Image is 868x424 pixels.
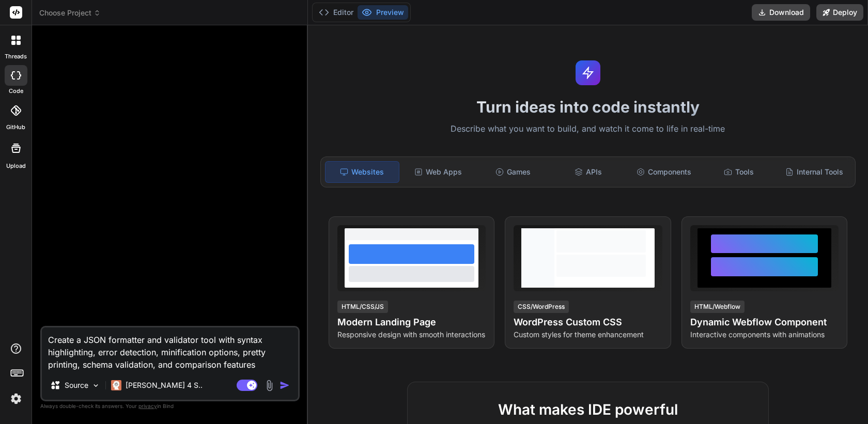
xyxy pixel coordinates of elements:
button: Deploy [816,4,863,21]
div: CSS/WordPress [514,301,569,313]
button: Download [752,4,810,21]
h1: Turn ideas into code instantly [314,98,862,116]
img: settings [7,390,25,407]
textarea: Create a JSON formatter and validator tool with syntax highlighting, error detection, minificatio... [42,327,298,371]
img: attachment [263,380,275,391]
p: Always double-check its answers. Your in Bind [40,401,300,411]
div: APIs [552,161,625,183]
div: Websites [325,161,399,183]
img: icon [280,380,290,390]
p: Source [65,380,88,390]
div: Tools [703,161,776,183]
label: GitHub [6,123,25,132]
span: privacy [138,403,157,409]
p: [PERSON_NAME] 4 S.. [126,380,203,390]
span: Choose Project [39,8,101,18]
h4: Dynamic Webflow Component [690,315,839,329]
div: Internal Tools [778,161,851,183]
button: Editor [315,5,358,20]
div: HTML/Webflow [690,301,745,313]
button: Preview [358,5,408,20]
p: Responsive design with smooth interactions [337,329,486,340]
h2: What makes IDE powerful [424,399,752,420]
p: Custom styles for theme enhancement [514,329,662,340]
img: Claude 4 Sonnet [111,380,121,390]
label: threads [5,52,27,61]
div: Components [627,161,701,183]
div: Web Apps [401,161,475,183]
label: Upload [6,162,26,170]
div: HTML/CSS/JS [337,301,388,313]
p: Interactive components with animations [690,329,839,340]
label: code [9,87,23,96]
div: Games [476,161,550,183]
p: Describe what you want to build, and watch it come to life in real-time [314,122,862,136]
h4: WordPress Custom CSS [514,315,662,329]
h4: Modern Landing Page [337,315,486,329]
img: Pick Models [91,381,100,390]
